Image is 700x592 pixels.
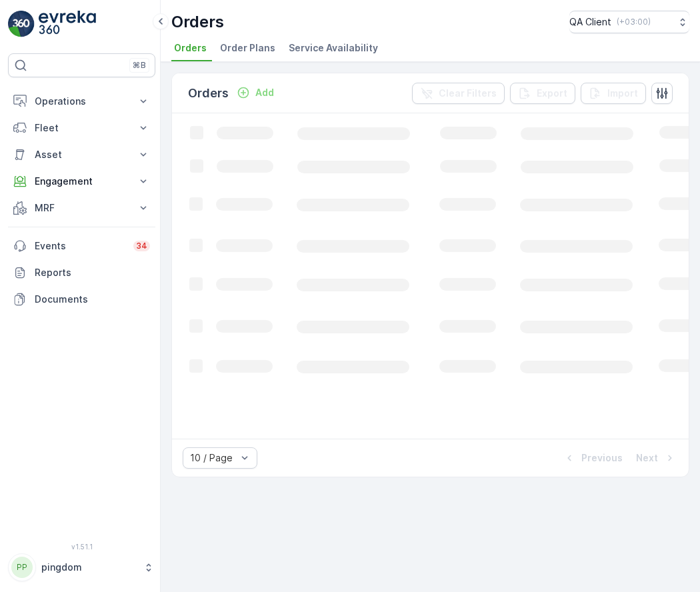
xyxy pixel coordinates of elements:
[617,17,651,27] p: ( +03:00 )
[581,451,623,465] p: Previous
[8,553,155,581] button: PPpingdom
[255,86,274,99] p: Add
[35,239,125,253] p: Events
[636,451,658,465] p: Next
[8,141,155,168] button: Asset
[569,15,611,29] p: QA Client
[35,95,129,108] p: Operations
[8,543,155,551] span: v 1.51.1
[35,201,129,215] p: MRF
[8,286,155,313] a: Documents
[8,88,155,115] button: Operations
[439,87,497,100] p: Clear Filters
[569,11,689,33] button: QA Client(+03:00)
[231,85,279,101] button: Add
[133,60,146,71] p: ⌘B
[35,266,150,279] p: Reports
[8,233,155,259] a: Events34
[537,87,567,100] p: Export
[171,11,224,33] p: Orders
[289,41,378,55] span: Service Availability
[35,148,129,161] p: Asset
[561,450,624,466] button: Previous
[220,41,275,55] span: Order Plans
[8,115,155,141] button: Fleet
[8,195,155,221] button: MRF
[8,168,155,195] button: Engagement
[8,259,155,286] a: Reports
[607,87,638,100] p: Import
[11,557,33,578] div: PP
[412,83,505,104] button: Clear Filters
[35,293,150,306] p: Documents
[635,450,678,466] button: Next
[41,561,137,574] p: pingdom
[136,241,147,251] p: 34
[39,11,96,37] img: logo_light-DOdMpM7g.png
[510,83,575,104] button: Export
[8,11,35,37] img: logo
[581,83,646,104] button: Import
[35,175,129,188] p: Engagement
[188,84,229,103] p: Orders
[174,41,207,55] span: Orders
[35,121,129,135] p: Fleet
